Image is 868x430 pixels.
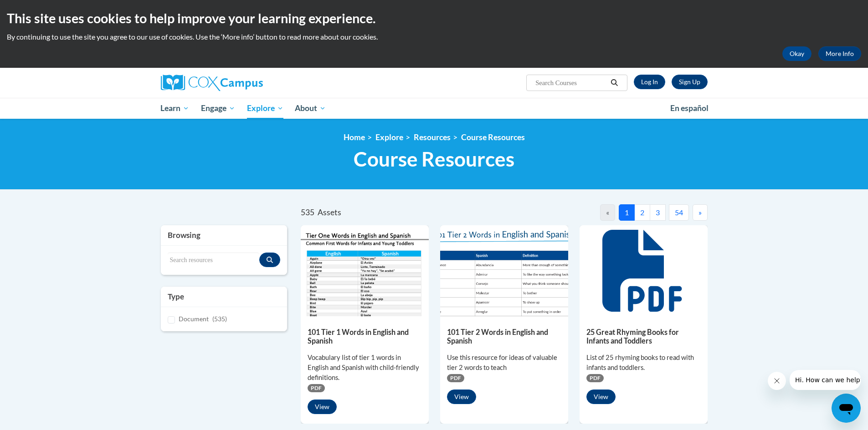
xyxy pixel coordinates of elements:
span: » [699,208,702,217]
iframe: Button to launch messaging window [832,394,861,423]
span: En español [670,103,709,113]
div: Vocabulary list of tier 1 words in English and Spanish with child-friendly definitions. [308,353,422,383]
a: Explore [375,132,403,142]
span: About [295,103,326,114]
iframe: Close message [768,372,786,390]
span: (535) [212,315,227,323]
div: Use this resource for ideas of valuable tier 2 words to teach [447,353,561,373]
span: Assets [318,207,341,217]
img: Cox Campus [161,75,263,91]
span: Explore [247,103,283,114]
a: Register [672,75,708,89]
a: About [289,98,332,119]
a: Learn [155,98,195,119]
iframe: Message from company [790,370,861,390]
h5: 101 Tier 2 Words in English and Spanish [447,328,561,345]
a: Log In [634,75,665,89]
button: View [586,390,616,404]
a: En español [664,99,714,118]
nav: Pagination Navigation [504,204,707,221]
div: List of 25 rhyming books to read with infants and toddlers. [586,353,701,373]
button: 3 [650,204,666,221]
span: PDF [586,374,604,382]
button: Search [607,77,621,88]
button: View [308,400,337,414]
h3: Browsing [168,230,281,241]
p: By continuing to use the site you agree to our use of cookies. Use the ‘More info’ button to read... [7,32,861,42]
div: Main menu [147,98,721,119]
span: Engage [201,103,235,114]
span: Learn [160,103,189,114]
span: PDF [447,374,464,382]
span: PDF [308,384,325,392]
button: 54 [669,204,689,221]
h5: 25 Great Rhyming Books for Infants and Toddlers [586,328,701,345]
span: Course Resources [354,147,514,171]
a: Resources [414,132,451,142]
span: Document [179,315,209,323]
a: Explore [241,98,289,119]
img: 836e94b2-264a-47ae-9840-fb2574307f3b.pdf [440,225,568,316]
button: Next [693,204,708,221]
a: Course Resources [461,132,525,142]
button: Search resources [259,253,280,267]
input: Search resources [168,253,260,268]
button: View [447,390,476,404]
input: Search Courses [534,77,607,88]
h3: Type [168,291,281,302]
span: Hi. How can we help? [5,6,74,14]
button: 1 [619,204,635,221]
a: More Info [818,46,861,61]
a: Cox Campus [161,75,334,91]
span: 535 [301,207,314,217]
h2: This site uses cookies to help improve your learning experience. [7,9,861,27]
a: Engage [195,98,241,119]
img: d35314be-4b7e-462d-8f95-b17e3d3bb747.pdf [301,225,429,316]
h5: 101 Tier 1 Words in English and Spanish [308,328,422,345]
button: 2 [634,204,650,221]
button: Okay [782,46,812,61]
a: Home [344,132,365,142]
